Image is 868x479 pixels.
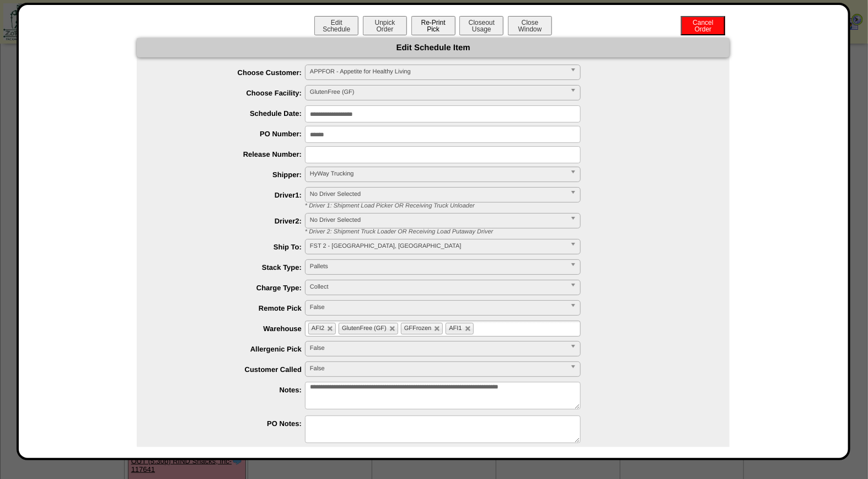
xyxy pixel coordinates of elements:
span: No Driver Selected [310,214,566,227]
span: GlutenFree (GF) [310,86,566,99]
span: HyWay Trucking [310,167,566,180]
label: Driver2: [159,217,305,225]
a: CloseWindow [507,25,553,33]
label: Customer Called [159,365,305,374]
label: Choose Facility: [159,89,305,97]
span: Collect [310,280,566,294]
label: Driver1: [159,191,305,199]
div: Edit Schedule Item [137,38,730,57]
label: PO Number: [159,130,305,138]
div: * Driver 2: Shipment Truck Loader OR Receiving Load Putaway Driver [297,228,730,235]
label: Choose Customer: [159,68,305,77]
label: Allergenic Pick [159,345,305,353]
span: AFI1 [449,325,462,332]
button: EditSchedule [314,16,358,35]
span: False [310,362,566,375]
label: Charge Type: [159,284,305,292]
span: APPFOR - Appetite for Healthy Living [310,65,566,78]
label: Warehouse [159,324,305,333]
button: CancelOrder [681,16,725,35]
span: GFFrozen [404,325,432,332]
label: Notes: [159,386,305,394]
span: False [310,342,566,355]
span: AFI2 [312,325,324,332]
span: FST 2 - [GEOGRAPHIC_DATA], [GEOGRAPHIC_DATA] [310,239,566,253]
div: * Driver 1: Shipment Load Picker OR Receiving Truck Unloader [297,203,730,209]
span: Pallets [310,260,566,273]
label: PO Notes: [159,419,305,428]
button: CloseWindow [508,16,552,35]
label: Remote Pick [159,304,305,312]
span: GlutenFree (GF) [342,325,387,332]
label: Ship To: [159,243,305,251]
label: Shipper: [159,171,305,179]
span: No Driver Selected [310,188,566,201]
button: Re-PrintPick [411,16,456,35]
button: CloseoutUsage [459,16,503,35]
label: Stack Type: [159,263,305,272]
label: Schedule Date: [159,109,305,118]
span: False [310,301,566,314]
button: UnpickOrder [363,16,407,35]
label: Release Number: [159,150,305,158]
